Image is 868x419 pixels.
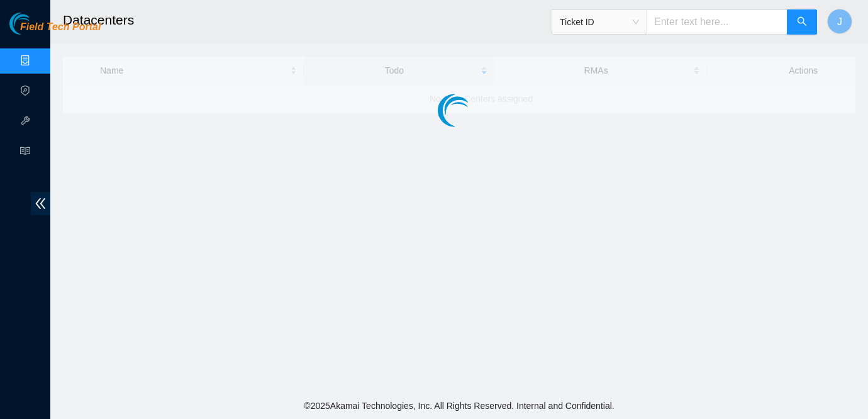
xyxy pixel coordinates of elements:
span: Ticket ID [560,13,639,31]
span: search [797,16,807,28]
a: Akamai TechnologiesField Tech Portal [9,23,101,39]
input: Enter text here... [647,9,787,35]
button: J [827,9,852,34]
button: search [787,9,817,35]
span: J [837,14,842,30]
span: read [20,140,30,165]
span: double-left [31,192,50,215]
span: Field Tech Portal [20,21,101,33]
footer: © 2025 Akamai Technologies, Inc. All Rights Reserved. Internal and Confidential. [50,393,868,419]
img: Akamai Technologies [9,13,64,35]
